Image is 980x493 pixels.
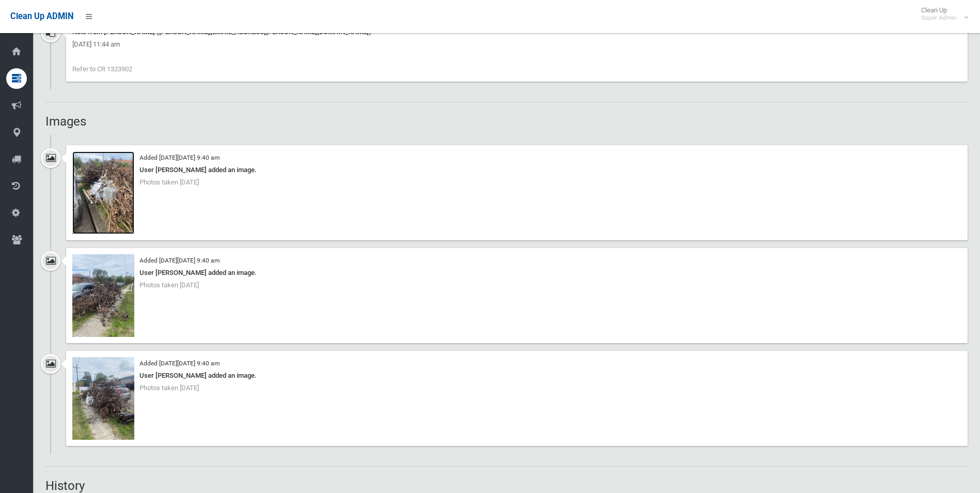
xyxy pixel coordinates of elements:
[72,65,132,73] span: Refer to CR 1323902
[72,164,961,176] div: User [PERSON_NAME] added an image.
[72,267,961,279] div: User [PERSON_NAME] added an image.
[10,11,73,21] span: Clean Up ADMIN
[139,384,199,392] span: Photos taken [DATE]
[45,115,968,128] h2: Images
[72,38,961,51] div: [DATE] 11:44 am
[139,281,199,289] span: Photos taken [DATE]
[72,369,961,382] div: User [PERSON_NAME] added an image.
[916,6,967,22] span: Clean Up
[72,254,134,337] img: 77966893392__6A5BA0AF-08A6-4B7D-8DA5-A6AAFB76A0AD.jpeg
[139,257,220,264] small: Added [DATE][DATE] 9:40 am
[139,154,220,161] small: Added [DATE][DATE] 9:40 am
[72,151,134,234] img: 77966894489__9B5B4DF3-6EAC-4FD7-A94E-DBB217371CDF.jpeg
[45,479,968,492] h2: History
[72,357,134,440] img: 77966891759__F33004B7-DEBB-49FE-B982-4D8E551D9A51.jpeg
[921,14,957,22] small: Super Admin
[139,360,220,367] small: Added [DATE][DATE] 9:40 am
[139,178,199,186] span: Photos taken [DATE]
